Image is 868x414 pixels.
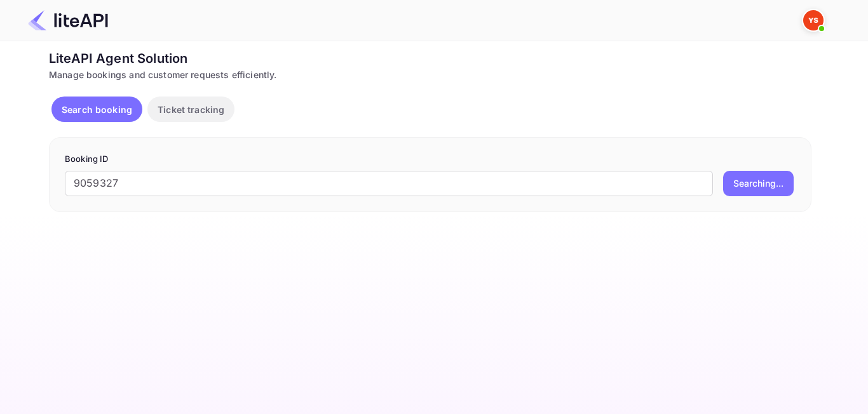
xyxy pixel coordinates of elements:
[49,68,811,81] div: Manage bookings and customer requests efficiently.
[158,103,224,116] p: Ticket tracking
[723,171,794,196] button: Searching...
[49,49,811,68] div: LiteAPI Agent Solution
[65,171,713,196] input: Enter Booking ID (e.g., 63782194)
[65,153,796,166] p: Booking ID
[803,10,824,30] img: Yandex Support
[62,103,132,116] p: Search booking
[28,10,108,30] img: LiteAPI Logo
